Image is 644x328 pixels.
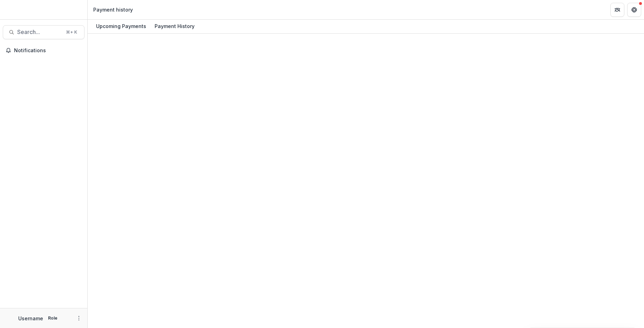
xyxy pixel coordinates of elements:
p: Username [18,315,43,322]
div: Payment History [152,21,197,31]
button: Partners [610,3,624,17]
div: Upcoming Payments [93,21,149,31]
p: Role [46,315,60,321]
div: Payment history [93,6,133,13]
div: ⌘ + K [65,28,79,36]
button: Notifications [3,45,84,56]
button: Get Help [627,3,641,17]
nav: breadcrumb [90,5,136,15]
span: Search... [17,29,62,35]
a: Payment History [152,20,197,33]
button: More [75,314,83,322]
button: Search... [3,25,84,39]
span: Notifications [14,48,82,54]
a: Upcoming Payments [93,20,149,33]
